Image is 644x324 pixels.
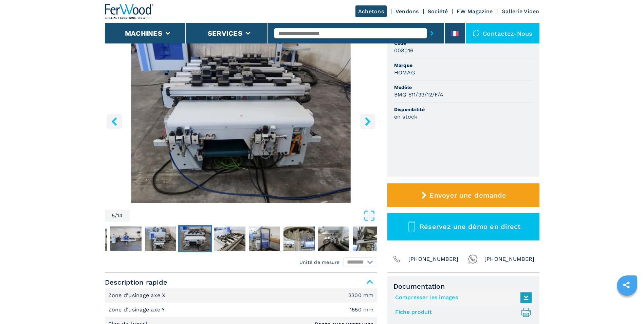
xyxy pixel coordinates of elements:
a: Fiche produit [395,307,528,318]
a: Compresser les images [395,292,528,303]
div: Contactez-nous [466,23,539,43]
span: Documentation [393,282,533,290]
em: 3300 mm [348,293,374,298]
button: Open Fullscreen [131,210,375,222]
button: left-button [107,114,122,129]
img: 56575d1d05e842a42df758f6bf02af4f [283,227,315,251]
a: FW Magazine [457,8,493,15]
button: Go to Slide 7 [247,225,281,252]
button: Envoyer une demande [387,183,539,207]
img: Whatsapp [468,254,478,264]
button: Go to Slide 4 [144,225,178,252]
button: Go to Slide 5 [178,225,212,252]
span: Description rapide [105,276,377,288]
h3: 008016 [394,47,414,54]
img: Ferwood [105,4,154,19]
span: 5 [112,213,115,218]
button: Go to Slide 8 [282,225,316,252]
span: [PHONE_NUMBER] [408,254,459,264]
img: 1ecf155a75ff06bc8627244eb42c2236 [249,227,280,251]
img: Centre D'Usinage À 5 Axes HOMAG BMG 511/33/12/F/A [105,38,377,203]
img: fa7e6aba78aab7f999e95e455cd8a2cf [110,227,142,251]
img: da4505db4fd714c0904cb74765ce459c [145,227,176,251]
img: 895cb8a872f5054c6f68d59ffc1b1534 [318,227,349,251]
h3: BMG 511/33/12/F/A [394,91,443,98]
em: 1550 mm [350,307,374,312]
img: 0af9e3daf7b2aa148b51c38d9c2d2f85 [180,227,211,251]
a: Achetons [355,5,387,17]
span: Modèle [394,84,533,91]
a: Gallerie Video [501,8,539,15]
span: [PHONE_NUMBER] [484,254,535,264]
h3: en stock [394,113,418,121]
img: 91c08a9aeeabad615a87f0fb2bfcdfc7 [214,227,245,251]
button: Go to Slide 9 [317,225,351,252]
button: Go to Slide 6 [213,225,247,252]
nav: Thumbnail Navigation [40,225,312,252]
iframe: Chat [615,293,639,319]
span: / [115,213,117,218]
p: Zone d'usinage axe Y [108,306,167,313]
a: sharethis [618,276,635,293]
p: Zone d'usinage axe X [108,292,167,299]
button: Go to Slide 10 [351,225,385,252]
span: Envoyer une demande [429,191,506,199]
button: Réservez une démo en direct [387,213,539,240]
span: Disponibilité [394,106,533,113]
img: Phone [392,254,402,264]
span: Réservez une démo en direct [420,222,521,231]
img: 67c5477c42e421ef0da70285cba1b8ed [353,227,384,251]
span: Marque [394,62,533,69]
a: Société [428,8,448,15]
button: right-button [360,114,375,129]
span: 14 [117,213,123,218]
button: Services [208,29,242,37]
button: Machines [125,29,162,37]
button: submit-button [427,25,437,41]
img: Contactez-nous [473,30,479,37]
em: Unité de mesure [299,259,340,266]
div: Go to Slide 5 [105,38,377,203]
button: Go to Slide 3 [109,225,143,252]
h3: HOMAG [394,69,415,76]
a: Vendons [395,8,419,15]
